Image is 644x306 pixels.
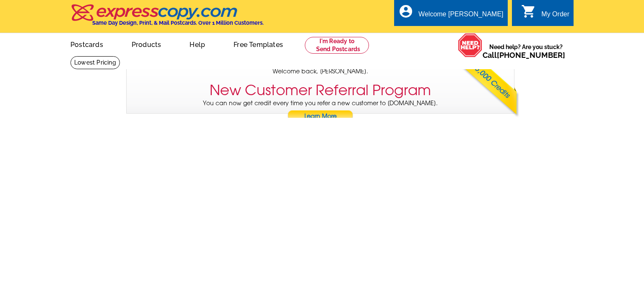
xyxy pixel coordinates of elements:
[483,51,565,60] span: Call
[210,82,431,99] h3: New Customer Referral Program
[398,4,413,19] i: account_circle
[118,34,175,54] a: Products
[521,4,536,19] i: shopping_cart
[70,10,264,26] a: Same Day Design, Print, & Mail Postcards. Over 1 Million Customers.
[287,110,353,123] a: Learn More
[176,34,218,54] a: Help
[418,10,503,22] div: Welcome [PERSON_NAME]
[458,33,483,57] img: help
[541,10,569,22] div: My Order
[497,51,565,60] a: [PHONE_NUMBER]
[220,34,296,54] a: Free Templates
[483,43,569,60] span: Need help? Are you stuck?
[92,20,264,26] h4: Same Day Design, Print, & Mail Postcards. Over 1 Million Customers.
[57,34,117,54] a: Postcards
[127,99,514,123] p: You can now get credit every time you refer a new customer to [DOMAIN_NAME].
[273,67,368,76] span: Welcome back, [PERSON_NAME].
[521,9,569,20] a: shopping_cart My Order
